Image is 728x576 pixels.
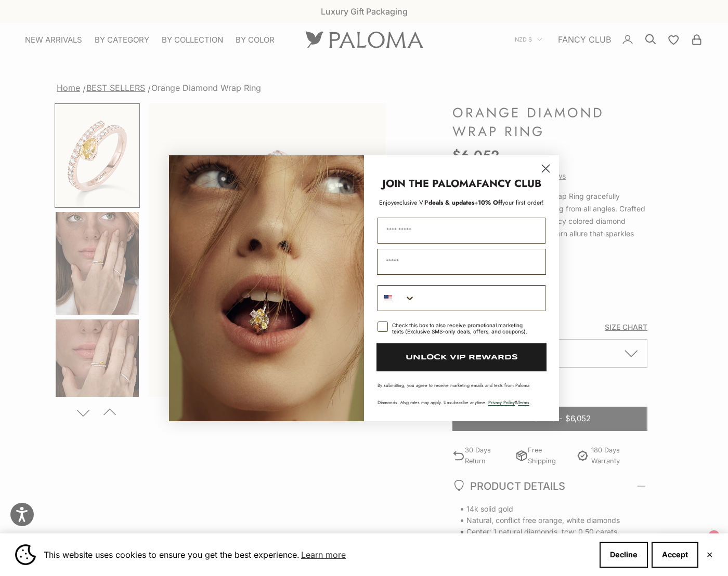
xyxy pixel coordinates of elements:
input: First Name [378,218,545,244]
img: Loading... [169,155,364,421]
span: exclusive VIP [394,198,428,207]
a: Privacy Policy [488,399,515,406]
img: Cookie banner [15,544,36,565]
span: & . [488,399,531,406]
img: United States [384,294,392,302]
button: Decline [600,542,648,568]
strong: FANCY CLUB [476,176,541,191]
span: This website uses cookies to ensure you get the best experience. [44,547,591,562]
a: Terms [518,399,529,406]
strong: JOIN THE PALOMA [382,176,476,191]
input: Email [377,249,546,275]
button: UNLOCK VIP REWARDS [376,343,547,371]
span: + your first order! [474,198,544,207]
a: Learn more [300,547,347,562]
button: Close [706,552,713,558]
span: 10% Off [478,198,502,207]
button: Search Countries [378,286,415,311]
button: Close dialog [537,159,555,178]
span: deals & updates [394,198,474,207]
span: Enjoy [379,198,394,207]
div: Check this box to also receive promotional marketing texts (Exclusive SMS-only deals, offers, and... [392,322,533,334]
button: Accept [652,542,698,568]
p: By submitting, you agree to receive marketing emails and texts from Paloma Diamonds. Msg rates ma... [378,382,545,406]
